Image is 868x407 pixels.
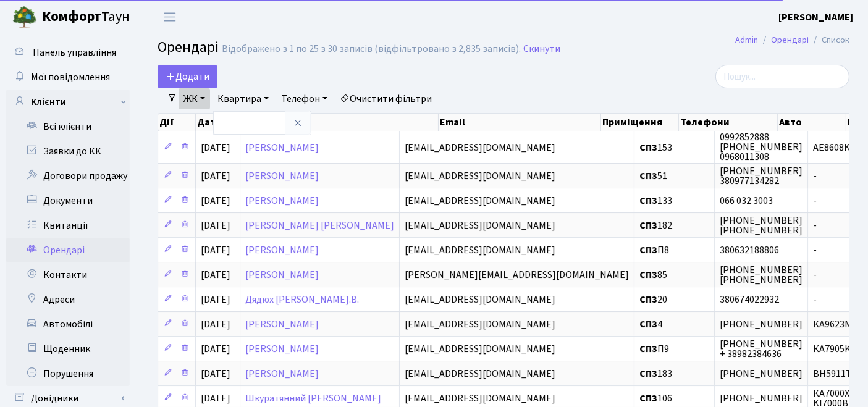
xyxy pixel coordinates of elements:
span: [DATE] [201,141,230,154]
span: [DATE] [201,367,230,380]
span: 51 [639,171,709,181]
a: Шкуратянний [PERSON_NAME] [245,392,381,405]
th: Дата [196,114,250,131]
b: СП3 [639,169,657,183]
span: Панель управління [33,46,116,59]
span: КА9623МК [813,319,862,329]
span: [EMAIL_ADDRESS][DOMAIN_NAME] [405,317,555,331]
a: Admin [735,33,758,46]
span: ‪[PHONE_NUMBER]‬ + 38982384636 [720,339,803,359]
span: [EMAIL_ADDRESS][DOMAIN_NAME] [405,367,555,380]
span: КА7905KN [813,344,862,354]
b: [PERSON_NAME] [778,10,853,24]
span: [EMAIL_ADDRESS][DOMAIN_NAME] [405,194,555,208]
th: Дії [158,114,196,131]
span: 4 [639,319,709,329]
span: BH5911TI [813,369,862,379]
a: Автомобілі [6,312,130,337]
b: СП3 [639,219,657,232]
span: П9 [639,344,709,354]
a: Адреси [6,287,130,312]
span: - [813,196,862,206]
span: 0992852888 [PHONE_NUMBER] 0968011308 [720,132,803,162]
span: П8 [639,245,709,255]
b: Комфорт [42,7,101,27]
span: - [813,171,862,181]
span: [PHONE_NUMBER] [PHONE_NUMBER] [720,265,803,285]
img: logo.png [12,5,37,30]
span: Мої повідомлення [31,70,110,84]
span: 133 [639,196,709,206]
a: Квитанції [6,213,130,238]
span: [EMAIL_ADDRESS][DOMAIN_NAME] [405,219,555,232]
span: [DATE] [201,293,230,306]
span: [PHONE_NUMBER] [720,393,803,403]
a: Всі клієнти [6,114,130,139]
span: [EMAIL_ADDRESS][DOMAIN_NAME] [405,141,555,154]
span: 85 [639,270,709,280]
span: [DATE] [201,268,230,282]
a: [PERSON_NAME] [245,141,319,154]
a: Порушення [6,361,130,386]
span: [PHONE_NUMBER] [720,369,803,379]
button: Переключити навігацію [154,7,185,27]
a: [PERSON_NAME] [245,367,319,380]
a: [PERSON_NAME] [245,342,319,356]
span: Додати [166,70,209,83]
a: Орендарі [6,238,130,262]
a: Клієнти [6,90,130,114]
div: Відображено з 1 по 25 з 30 записів (відфільтровано з 2,835 записів). [222,43,521,55]
th: Email [439,114,601,131]
span: - [813,220,862,230]
th: Телефони [679,114,778,131]
span: [DATE] [201,317,230,331]
a: [PERSON_NAME] [245,169,319,183]
input: Пошук... [715,65,849,88]
span: [EMAIL_ADDRESS][DOMAIN_NAME] [405,342,555,356]
span: [DATE] [201,219,230,232]
a: Мої повідомлення [6,65,130,90]
span: - [813,245,862,255]
span: 380674022932 [720,295,803,304]
span: - [813,270,862,280]
span: 106 [639,393,709,403]
b: СП3 [639,293,657,306]
a: Заявки до КК [6,139,130,164]
span: [EMAIL_ADDRESS][DOMAIN_NAME] [405,392,555,405]
span: - [813,295,862,304]
b: СП3 [639,243,657,257]
span: 380632188806 [720,245,803,255]
span: [EMAIL_ADDRESS][DOMAIN_NAME] [405,243,555,257]
span: Орендарі [158,36,219,58]
span: [PERSON_NAME][EMAIL_ADDRESS][DOMAIN_NAME] [405,268,629,282]
b: СП3 [639,317,657,331]
a: [PERSON_NAME] [PERSON_NAME] [245,219,394,232]
span: Таун [42,7,130,28]
span: 20 [639,295,709,304]
b: СП3 [639,342,657,356]
span: 066 032 3003 [720,196,803,206]
b: СП3 [639,367,657,380]
span: 153 [639,143,709,153]
a: [PERSON_NAME] [245,268,319,282]
span: 183 [639,369,709,379]
a: Квартира [213,88,274,109]
a: Очистити фільтри [335,88,437,109]
th: Орендар [250,114,439,131]
span: AE8608KT [813,143,862,153]
a: Дядюх [PERSON_NAME].В. [245,293,359,306]
b: СП3 [639,141,657,154]
span: [DATE] [201,194,230,208]
a: Панель управління [6,40,130,65]
span: [PHONE_NUMBER] [PHONE_NUMBER] [720,216,803,235]
span: [PHONE_NUMBER] 380977134282 [720,166,803,186]
a: ЖК [179,88,210,109]
span: 182 [639,220,709,230]
span: [DATE] [201,243,230,257]
a: Телефон [276,88,332,109]
a: Документи [6,188,130,213]
span: [DATE] [201,392,230,405]
a: Контакти [6,262,130,287]
a: [PERSON_NAME] [245,243,319,257]
a: Додати [158,65,217,88]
